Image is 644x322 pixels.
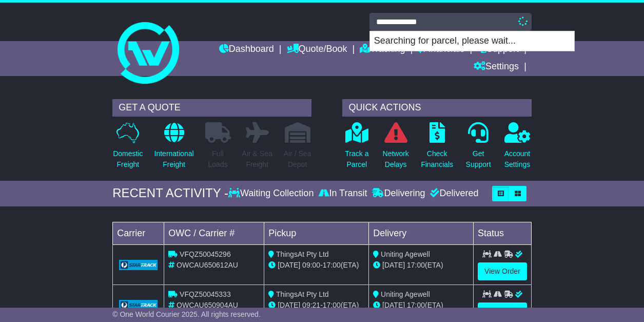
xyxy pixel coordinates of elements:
[420,122,454,176] a: CheckFinancials
[113,222,164,244] td: Carrier
[369,188,427,199] div: Delivering
[180,290,231,298] span: VFQZ50045333
[276,250,329,258] span: ThingsAt Pty Ltd
[360,41,405,59] a: Tracking
[382,122,409,176] a: NetworkDelays
[345,148,368,170] p: Track a Parcel
[278,261,300,269] span: [DATE]
[177,261,238,269] span: OWCAU650612AU
[268,300,364,311] div: - (ETA)
[478,302,527,320] a: View Order
[504,122,531,176] a: AccountSettings
[316,188,369,199] div: In Transit
[407,301,425,309] span: 17:00
[407,261,425,269] span: 17:00
[112,310,261,318] span: © One World Courier 2025. All rights reserved.
[154,148,194,170] p: International Freight
[154,122,194,176] a: InternationalFreight
[113,148,143,170] p: Domestic Freight
[112,186,228,201] div: RECENT ACTIVITY -
[276,290,329,298] span: ThingsAt Pty Ltd
[112,99,311,117] div: GET A QUOTE
[180,250,231,258] span: VFQZ50045296
[382,261,405,269] span: [DATE]
[466,148,491,170] p: Get Support
[164,222,264,244] td: OWC / Carrier #
[205,148,231,170] p: Full Loads
[478,262,527,280] a: View Order
[421,148,453,170] p: Check Financials
[177,301,238,309] span: OWCAU650904AU
[474,222,532,244] td: Status
[427,188,478,199] div: Delivered
[112,122,143,176] a: DomesticFreight
[383,148,409,170] p: Network Delays
[302,261,320,269] span: 09:00
[268,260,364,271] div: - (ETA)
[381,250,430,258] span: Uniting Agewell
[323,261,341,269] span: 17:00
[264,222,369,244] td: Pickup
[382,301,405,309] span: [DATE]
[504,148,531,170] p: Account Settings
[373,260,469,271] div: (ETA)
[242,148,272,170] p: Air & Sea Freight
[284,148,311,170] p: Air / Sea Depot
[342,99,531,117] div: QUICK ACTIONS
[219,41,274,59] a: Dashboard
[228,188,316,199] div: Waiting Collection
[323,301,341,309] span: 17:00
[302,301,320,309] span: 09:21
[474,59,519,76] a: Settings
[373,300,469,311] div: (ETA)
[344,122,369,176] a: Track aParcel
[119,260,158,270] img: GetCarrierServiceLogo
[369,222,474,244] td: Delivery
[287,41,347,59] a: Quote/Book
[119,300,158,310] img: GetCarrierServiceLogo
[278,301,300,309] span: [DATE]
[370,31,574,51] p: Searching for parcel, please wait...
[381,290,430,298] span: Uniting Agewell
[465,122,492,176] a: GetSupport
